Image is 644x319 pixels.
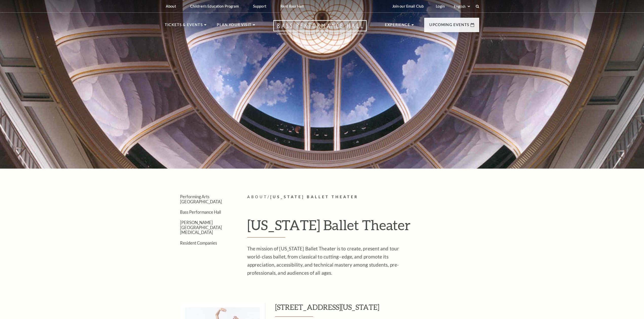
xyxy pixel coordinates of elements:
[217,22,252,31] p: Plan Your Visit
[247,195,267,199] span: About
[180,210,221,214] a: Bass Performance Hall
[180,220,222,235] a: [PERSON_NAME][GEOGRAPHIC_DATA][MEDICAL_DATA]
[270,195,359,199] span: [US_STATE] Ballet Theater
[165,22,203,31] p: Tickets & Events
[166,4,176,8] p: About
[180,194,222,204] a: Performing Arts [GEOGRAPHIC_DATA]
[453,4,471,9] select: Select:
[429,22,469,31] p: Upcoming Events
[190,4,239,8] p: Children's Education Program
[247,194,479,200] p: /
[280,4,304,8] p: Rent Bass Hall
[275,302,479,317] h3: [STREET_ADDRESS][US_STATE]
[385,22,410,31] p: Experience
[253,4,266,8] p: Support
[247,217,479,237] h1: [US_STATE] Ballet Theater
[247,245,412,277] p: The mission of [US_STATE] Ballet Theater is to create, present and tour world-class ballet, from ...
[180,241,217,245] a: Resident Companies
